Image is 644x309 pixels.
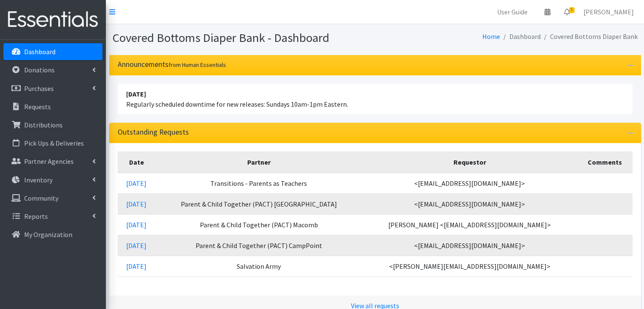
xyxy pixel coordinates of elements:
p: Donations [24,66,55,74]
p: Distributions [24,121,63,129]
p: Inventory [24,176,53,184]
td: Salvation Army [155,256,362,276]
td: Transitions - Parents as Teachers [155,173,362,194]
img: HumanEssentials [3,6,102,34]
li: Covered Bottoms Diaper Bank [541,30,638,43]
td: Parent & Child Together (PACT) Macomb [155,214,362,235]
a: [DATE] [126,179,146,188]
strong: [DATE] [126,90,146,98]
p: Reports [24,212,48,221]
p: My Organization [24,230,72,239]
a: Pick Ups & Deliveries [3,135,102,152]
a: Community [3,190,102,207]
td: <[EMAIL_ADDRESS][DOMAIN_NAME]> [362,235,577,256]
p: Community [24,194,58,202]
h1: Covered Bottoms Diaper Bank - Dashboard [113,30,372,45]
a: 5 [557,3,577,20]
a: Purchases [3,80,102,97]
th: Requestor [362,152,577,173]
a: Reports [3,208,102,225]
li: Regularly scheduled downtime for new releases: Sundays 10am-1pm Eastern. [118,84,633,114]
h3: Outstanding Requests [118,128,189,137]
a: Distributions [3,116,102,133]
td: Parent & Child Together (PACT) [GEOGRAPHIC_DATA] [155,193,362,214]
small: from Human Essentials [169,61,226,69]
a: Inventory [3,171,102,188]
a: [DATE] [126,241,146,250]
p: Requests [24,102,51,111]
th: Date [118,152,156,173]
p: Dashboard [24,47,55,56]
li: Dashboard [500,30,541,43]
p: Partner Agencies [24,157,74,166]
td: Parent & Child Together (PACT) CampPoint [155,235,362,256]
td: <[EMAIL_ADDRESS][DOMAIN_NAME]> [362,173,577,194]
p: Pick Ups & Deliveries [24,139,84,147]
a: [DATE] [126,262,146,270]
a: My Organization [3,226,102,243]
a: Donations [3,61,102,78]
a: Dashboard [3,43,102,60]
p: Purchases [24,84,54,93]
td: <[PERSON_NAME][EMAIL_ADDRESS][DOMAIN_NAME]> [362,256,577,276]
a: Requests [3,98,102,115]
th: Comments [577,152,633,173]
a: Partner Agencies [3,153,102,170]
a: [DATE] [126,221,146,229]
a: [PERSON_NAME] [577,3,641,20]
h3: Announcements [118,60,226,69]
th: Partner [155,152,362,173]
td: <[EMAIL_ADDRESS][DOMAIN_NAME]> [362,193,577,214]
a: User Guide [490,3,534,20]
td: [PERSON_NAME] <[EMAIL_ADDRESS][DOMAIN_NAME]> [362,214,577,235]
a: [DATE] [126,200,146,208]
a: Home [482,32,500,41]
span: 5 [569,7,575,13]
